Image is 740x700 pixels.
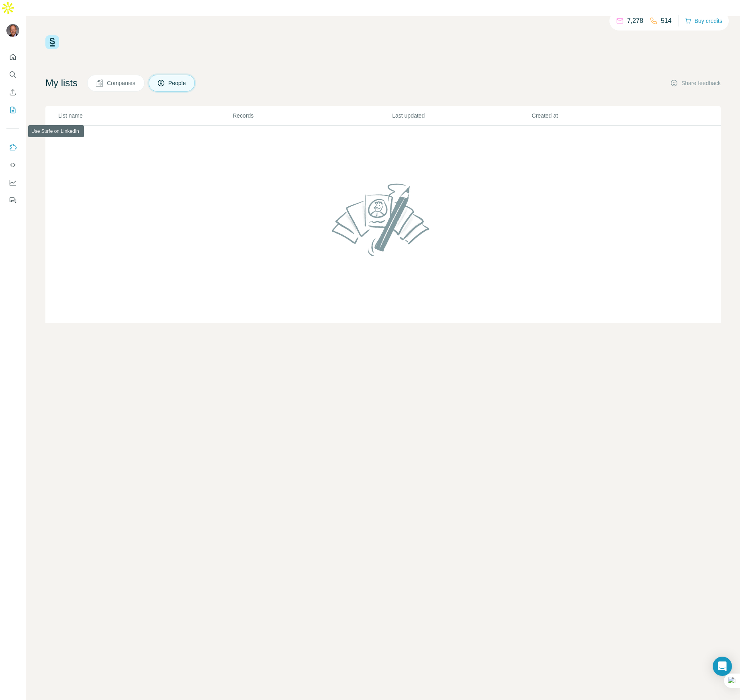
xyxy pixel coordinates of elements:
[45,35,59,49] img: Surfe Logo
[627,16,643,26] p: 7,278
[58,112,232,120] p: List name
[532,112,670,120] p: Created at
[6,158,19,172] button: Use Surfe API
[6,24,19,37] img: Avatar
[6,193,19,208] button: Feedback
[233,112,391,120] p: Records
[6,140,19,155] button: Use Surfe on LinkedIn
[6,85,19,100] button: Enrich CSV
[392,112,531,120] p: Last updated
[168,79,187,87] span: People
[6,67,19,82] button: Search
[45,77,78,90] h4: My lists
[329,177,438,262] img: No lists found
[713,657,732,676] div: Open Intercom Messenger
[6,50,19,64] button: Quick start
[6,103,19,117] button: My lists
[670,79,721,87] button: Share feedback
[6,175,19,190] button: Dashboard
[685,15,722,26] button: Buy credits
[661,16,672,26] p: 514
[107,79,136,87] span: Companies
